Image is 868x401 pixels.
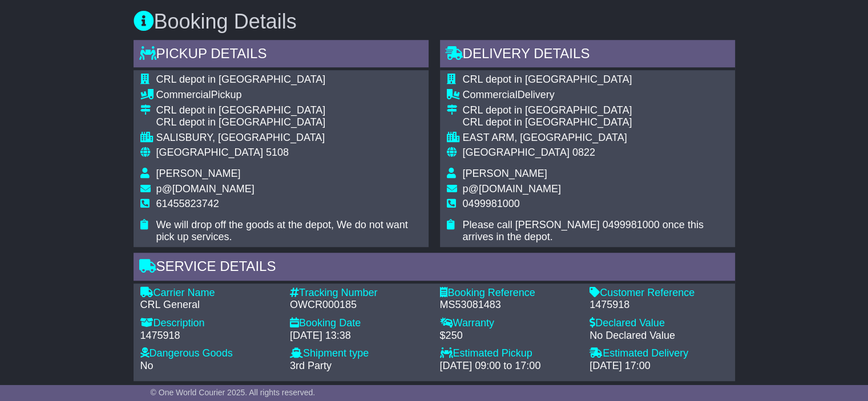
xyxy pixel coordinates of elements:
div: Estimated Delivery [590,347,728,360]
div: No Declared Value [590,330,728,342]
div: CRL depot in [GEOGRAPHIC_DATA] [463,104,728,117]
div: Customer Reference [590,287,728,299]
span: [GEOGRAPHIC_DATA] [463,147,570,158]
div: CRL depot in [GEOGRAPHIC_DATA] [156,104,422,117]
div: 1475918 [140,330,279,342]
div: Delivery Details [440,40,735,71]
span: 61455823742 [156,198,219,209]
div: Declared Value [590,317,728,330]
div: [DATE] 09:00 to 17:00 [440,360,579,372]
div: Booking Reference [440,287,579,299]
span: [PERSON_NAME] [156,168,241,179]
div: $250 [440,330,579,342]
div: CRL depot in [GEOGRAPHIC_DATA] [156,116,422,129]
div: Delivery [463,89,728,102]
div: CRL General [140,299,279,311]
div: Booking Date [290,317,429,330]
span: [PERSON_NAME] [463,168,547,179]
div: Description [140,317,279,330]
div: Carrier Name [140,287,279,299]
div: Warranty [440,317,579,330]
span: 0499981000 [463,198,520,209]
span: CRL depot in [GEOGRAPHIC_DATA] [463,74,632,85]
div: SALISBURY, [GEOGRAPHIC_DATA] [156,132,422,144]
div: MS53081483 [440,299,579,311]
div: Dangerous Goods [140,347,279,360]
span: Please call [PERSON_NAME] 0499981000 once this arrives in the depot. [463,219,704,243]
span: p@[DOMAIN_NAME] [463,183,561,195]
span: 5108 [266,147,289,158]
div: EAST ARM, [GEOGRAPHIC_DATA] [463,132,728,144]
span: Commercial [463,89,518,100]
h3: Booking Details [134,10,735,33]
div: Pickup [156,89,422,102]
div: Tracking Number [290,287,429,299]
span: p@[DOMAIN_NAME] [156,183,255,195]
span: CRL depot in [GEOGRAPHIC_DATA] [156,74,326,85]
div: [DATE] 17:00 [590,360,728,372]
div: Pickup Details [134,40,429,71]
span: We will drop off the goods at the depot, We do not want pick up services. [156,219,408,243]
div: 1475918 [590,299,728,311]
div: Estimated Pickup [440,347,579,360]
div: CRL depot in [GEOGRAPHIC_DATA] [463,116,728,129]
div: OWCR000185 [290,299,429,311]
span: 0822 [572,147,595,158]
span: [GEOGRAPHIC_DATA] [156,147,263,158]
span: Commercial [156,89,211,100]
span: © One World Courier 2025. All rights reserved. [151,388,316,397]
span: 3rd Party [290,360,332,371]
div: [DATE] 13:38 [290,330,429,342]
div: Service Details [134,253,735,283]
span: No [140,360,154,371]
div: Shipment type [290,347,429,360]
